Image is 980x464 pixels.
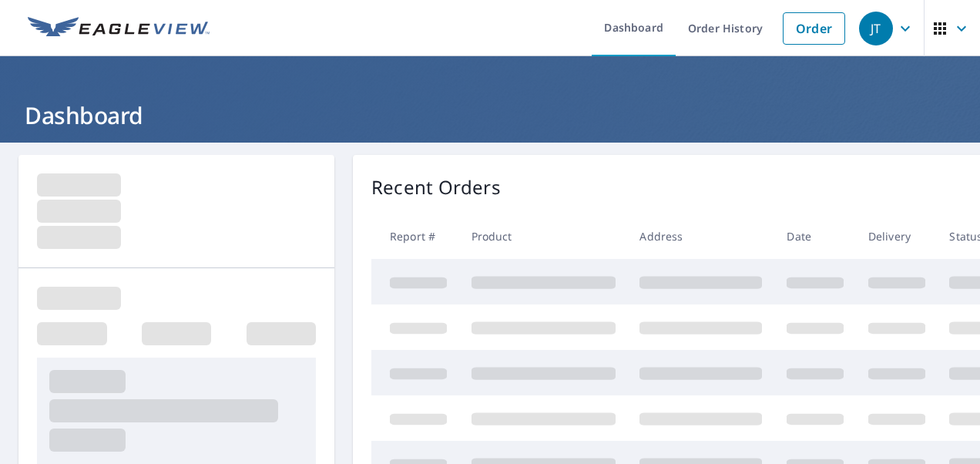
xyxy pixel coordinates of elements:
a: Order [783,12,845,45]
th: Address [627,214,774,259]
div: JT [859,12,893,45]
th: Delivery [856,214,938,259]
h1: Dashboard [18,99,962,131]
img: EV Logo [28,17,210,40]
th: Report # [371,214,459,259]
th: Product [459,214,628,259]
th: Date [774,214,856,259]
p: Recent Orders [371,173,501,201]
